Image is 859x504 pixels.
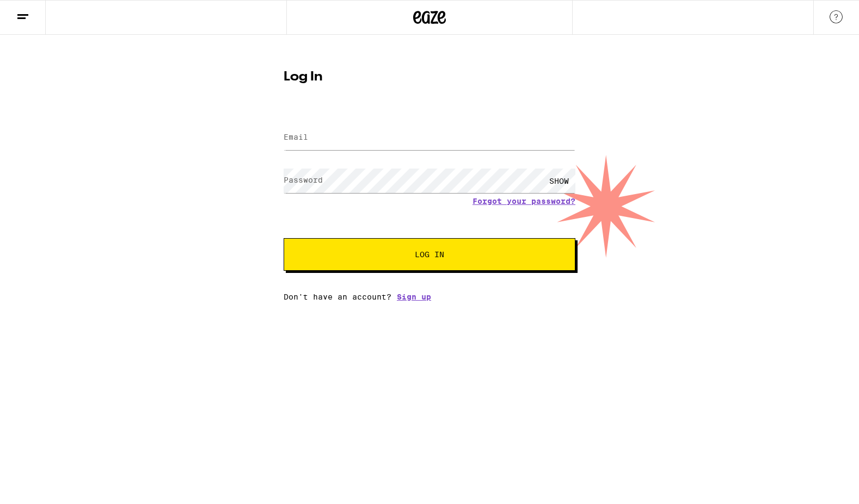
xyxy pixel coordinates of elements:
a: Forgot your password? [473,197,575,206]
input: Email [284,126,575,150]
label: Email [284,133,308,141]
button: Log In [284,238,575,271]
div: Don't have an account? [284,293,575,301]
h1: Log In [284,71,575,84]
div: SHOW [543,169,575,193]
span: Log In [415,251,444,258]
label: Password [284,176,323,184]
a: Sign up [397,293,431,301]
